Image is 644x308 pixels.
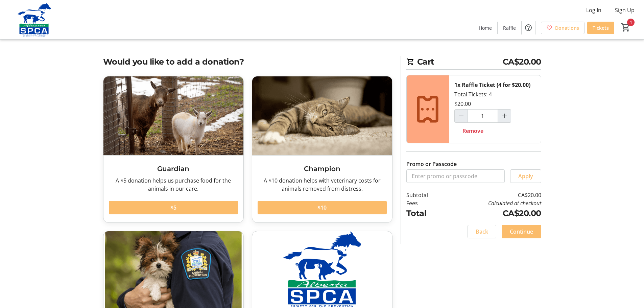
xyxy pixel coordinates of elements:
[103,56,392,68] h2: Would you like to add a donation?
[593,24,609,31] span: Tickets
[445,199,541,207] td: Calculated at checkout
[454,100,471,108] div: $20.00
[476,228,488,236] span: Back
[258,176,387,193] div: A $10 donation helps with veterinary costs for animals removed from distress.
[581,5,607,16] button: Log In
[406,191,446,199] td: Subtotal
[449,75,541,143] div: Total Tickets: 4
[620,21,632,33] button: Cart
[586,6,601,14] span: Log In
[109,201,238,214] button: $5
[406,207,446,219] td: Total
[455,110,468,122] button: Decrement by one
[258,201,387,214] button: $10
[498,110,511,122] button: Increment by one
[587,22,614,34] a: Tickets
[454,124,492,138] button: Remove
[406,169,505,183] input: Enter promo or passcode
[479,24,492,31] span: Home
[518,172,533,180] span: Apply
[406,160,457,168] label: Promo or Passcode
[454,81,530,89] div: 1x Raffle Ticket (4 for $20.00)
[468,225,496,238] button: Back
[498,22,521,34] a: Raffle
[109,164,238,174] h3: Guardian
[406,199,446,207] td: Fees
[170,204,176,212] span: $5
[522,21,535,34] button: Help
[503,56,541,68] span: CA$20.00
[4,3,64,37] img: Alberta SPCA's Logo
[258,164,387,174] h3: Champion
[502,225,541,238] button: Continue
[510,228,533,236] span: Continue
[615,6,635,14] span: Sign Up
[555,24,579,31] span: Donations
[510,169,541,183] button: Apply
[317,204,327,212] span: $10
[406,56,541,70] h2: Cart
[109,176,238,193] div: A $5 donation helps us purchase food for the animals in our care.
[503,24,516,31] span: Raffle
[252,76,392,155] img: Champion
[445,191,541,199] td: CA$20.00
[103,76,243,155] img: Guardian
[468,109,498,123] input: Raffle Ticket (4 for $20.00) Quantity
[445,207,541,219] td: CA$20.00
[473,22,497,34] a: Home
[541,22,585,34] a: Donations
[610,5,640,16] button: Sign Up
[462,127,483,135] span: Remove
